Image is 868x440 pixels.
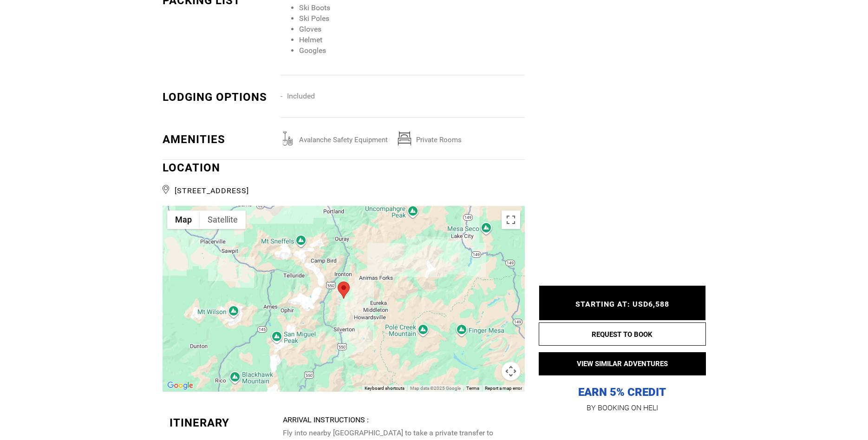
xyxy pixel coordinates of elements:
li: Included [281,89,398,103]
div: Itinerary [170,415,276,431]
button: Show satellite imagery [200,210,246,229]
div: Amenities [163,131,274,147]
img: avalanchesafetyequipment.svg [281,131,294,145]
span: Private Rooms [411,131,515,144]
span: [STREET_ADDRESS] [163,183,525,197]
li: Googles [299,46,524,56]
div: Arrival Instructions : [283,415,517,426]
button: VIEW SIMILAR ADVENTURES [539,352,706,375]
img: privaterooms.svg [398,131,411,145]
li: Ski Poles [299,13,524,24]
button: Map camera controls [502,362,520,381]
span: STARTING AT: USD6,588 [575,300,669,309]
span: Map data ©2025 Google [410,386,461,391]
li: Ski Boots [299,3,524,13]
a: Report a map error [485,386,522,391]
span: avalanche safety equipment [294,131,398,144]
button: Toggle fullscreen view [502,210,520,229]
button: REQUEST TO BOOK [539,322,706,346]
img: Google [165,380,196,392]
p: EARN 5% CREDIT [539,292,706,400]
div: LOCATION [163,160,525,197]
li: Gloves [299,24,524,35]
button: Keyboard shortcuts [365,385,405,392]
li: Helmet [299,35,524,46]
p: BY BOOKING ON HELI [539,401,706,414]
button: Show street map [167,210,200,229]
div: Lodging options [163,89,274,105]
a: Open this area in Google Maps (opens a new window) [165,380,196,392]
a: Terms [466,386,479,391]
